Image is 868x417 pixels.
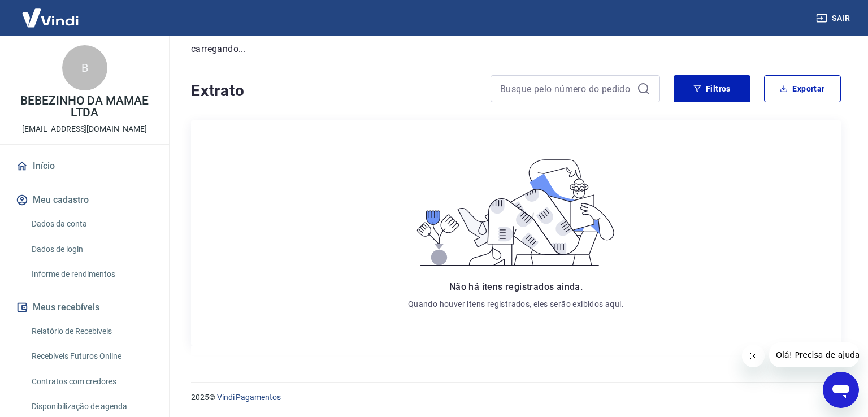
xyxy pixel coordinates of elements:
[764,75,841,102] button: Exportar
[449,281,583,292] span: Não há itens registrados ainda.
[27,263,155,286] a: Informe de rendimentos
[14,295,155,320] button: Meus recebíveis
[674,75,750,102] button: Filtros
[217,393,281,402] a: Vindi Pagamentos
[769,342,859,367] iframe: Mensagem da empresa
[27,212,155,236] a: Dados da conta
[14,1,87,35] img: Vindi
[27,370,155,393] a: Contratos com credores
[823,372,859,408] iframe: Botão para abrir a janela de mensagens
[191,392,841,403] p: 2025 ©
[7,8,95,17] span: Olá! Precisa de ajuda?
[22,123,147,135] p: [EMAIL_ADDRESS][DOMAIN_NAME]
[742,345,765,367] iframe: Fechar mensagem
[408,298,624,310] p: Quando houver itens registrados, eles serão exibidos aqui.
[14,188,155,212] button: Meu cadastro
[27,238,155,261] a: Dados de login
[9,95,160,119] p: BEBEZINHO DA MAMAE LTDA
[191,80,477,102] h4: Extrato
[14,154,155,179] a: Início
[500,80,632,97] input: Busque pelo número do pedido
[27,345,155,368] a: Recebíveis Futuros Online
[814,8,854,29] button: Sair
[191,42,841,56] p: carregando...
[27,320,155,343] a: Relatório de Recebíveis
[62,45,107,90] div: B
